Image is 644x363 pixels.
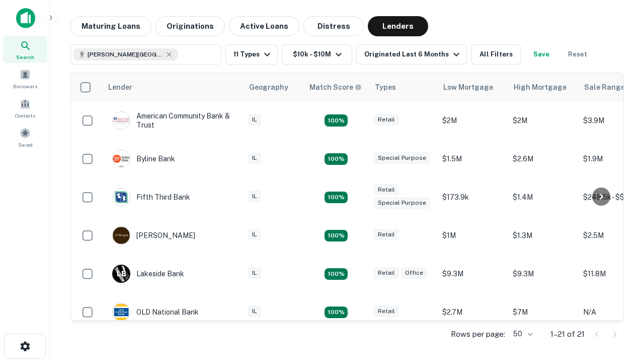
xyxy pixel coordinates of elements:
[102,73,243,101] th: Lender
[508,293,578,331] td: $7M
[443,81,493,93] div: Low Mortgage
[112,188,190,206] div: Fifth Third Bank
[374,197,430,209] div: Special Purpose
[13,82,37,90] span: Borrowers
[112,265,184,283] div: Lakeside Bank
[117,269,126,279] p: L B
[303,16,364,36] button: Distress
[248,306,261,317] div: IL
[368,16,428,36] button: Lenders
[594,282,644,331] iframe: Chat Widget
[508,216,578,255] td: $1.3M
[374,267,399,279] div: Retail
[112,303,199,321] div: OLD National Bank
[508,178,578,216] td: $1.4M
[374,306,399,317] div: Retail
[113,150,130,167] img: picture
[325,114,348,127] div: Matching Properties: 2, hasApolloMatch: undefined
[229,16,299,36] button: Active Loans
[3,94,47,122] a: Contacts
[364,48,462,60] div: Originated Last 6 Months
[243,73,303,101] th: Geography
[88,50,163,59] span: [PERSON_NAME][GEOGRAPHIC_DATA], [GEOGRAPHIC_DATA]
[325,192,348,204] div: Matching Properties: 2, hasApolloMatch: undefined
[437,293,508,331] td: $2.7M
[374,184,399,196] div: Retail
[561,44,594,65] button: Reset
[248,152,261,164] div: IL
[112,111,233,130] div: American Community Bank & Trust
[374,229,399,240] div: Retail
[18,141,33,149] span: Saved
[248,267,261,279] div: IL
[155,16,225,36] button: Originations
[248,191,261,202] div: IL
[584,81,625,93] div: Sale Range
[303,73,369,101] th: Capitalize uses an advanced AI algorithm to match your search with the best lender. The match sco...
[508,140,578,178] td: $2.6M
[437,178,508,216] td: $173.9k
[309,82,362,93] div: Capitalize uses an advanced AI algorithm to match your search with the best lender. The match sco...
[225,44,278,65] button: 11 Types
[3,65,47,92] a: Borrowers
[437,140,508,178] td: $1.5M
[508,73,578,101] th: High Mortgage
[309,82,360,93] h6: Match Score
[249,81,288,93] div: Geography
[514,81,567,93] div: High Mortgage
[3,36,47,63] a: Search
[248,114,261,126] div: IL
[437,255,508,293] td: $9.3M
[374,152,430,164] div: Special Purpose
[3,124,47,151] a: Saved
[16,8,35,28] img: capitalize-icon.png
[112,226,195,245] div: [PERSON_NAME]
[70,16,151,36] button: Maturing Loans
[356,44,467,65] button: Originated Last 6 Months
[437,101,508,140] td: $2M
[113,112,130,129] img: picture
[113,227,130,244] img: picture
[112,150,175,168] div: Byline Bank
[437,73,508,101] th: Low Mortgage
[550,328,585,340] p: 1–21 of 21
[471,44,521,65] button: All Filters
[113,304,130,321] img: picture
[375,81,396,93] div: Types
[508,255,578,293] td: $9.3M
[374,114,399,126] div: Retail
[437,216,508,255] td: $1M
[525,44,557,65] button: Save your search to get updates of matches that match your search criteria.
[108,81,132,93] div: Lender
[16,53,34,61] span: Search
[248,229,261,240] div: IL
[282,44,352,65] button: $10k - $10M
[113,189,130,206] img: picture
[325,307,348,319] div: Matching Properties: 2, hasApolloMatch: undefined
[325,153,348,165] div: Matching Properties: 3, hasApolloMatch: undefined
[451,328,505,340] p: Rows per page:
[325,230,348,242] div: Matching Properties: 2, hasApolloMatch: undefined
[509,327,534,341] div: 50
[508,101,578,140] td: $2M
[325,268,348,280] div: Matching Properties: 3, hasApolloMatch: undefined
[369,73,437,101] th: Types
[401,267,427,279] div: Office
[15,111,35,119] span: Contacts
